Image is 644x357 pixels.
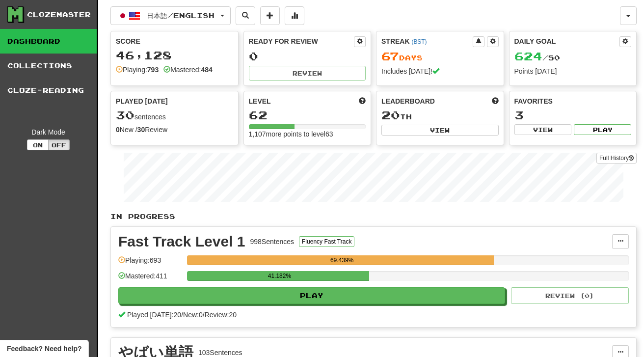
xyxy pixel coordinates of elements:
[116,49,233,61] div: 46,128
[118,234,245,249] div: Fast Track Level 1
[514,36,620,47] div: Daily Goal
[190,255,494,265] div: 69.439%
[250,237,295,247] div: 998 Sentences
[116,65,159,75] div: Playing:
[381,96,435,106] span: Leaderboard
[381,125,499,136] button: View
[116,96,168,106] span: Played [DATE]
[201,66,212,74] strong: 484
[190,271,369,281] div: 41.182%
[381,49,399,63] span: 67
[359,96,366,106] span: Score more points to level up
[299,236,354,247] button: Fluency Fast Track
[511,287,629,304] button: Review (0)
[249,36,354,46] div: Ready for Review
[110,6,231,25] button: 日本語/English
[236,6,255,25] button: Search sentences
[249,129,366,139] div: 1,107 more points to level 63
[7,127,89,137] div: Dark Mode
[118,271,182,287] div: Mastered: 411
[249,66,366,81] button: Review
[27,10,91,20] div: Clozemaster
[249,96,271,106] span: Level
[118,287,505,304] button: Play
[110,212,637,221] p: In Progress
[514,54,560,62] span: / 50
[116,109,233,122] div: sentences
[492,96,499,106] span: This week in points, UTC
[596,153,637,164] a: Full History
[181,311,183,319] span: /
[514,96,632,106] div: Favorites
[249,50,366,62] div: 0
[116,36,233,46] div: Score
[381,109,499,122] div: th
[381,50,499,63] div: Day s
[381,36,473,46] div: Streak
[116,108,134,122] span: 30
[183,311,203,319] span: New: 0
[116,126,120,134] strong: 0
[147,66,159,74] strong: 793
[137,126,145,134] strong: 30
[48,139,70,150] button: Off
[381,66,499,76] div: Includes [DATE]!
[381,108,400,122] span: 20
[203,311,205,319] span: /
[514,124,572,135] button: View
[147,11,215,20] span: 日本語 / English
[205,311,237,319] span: Review: 20
[118,255,182,272] div: Playing: 693
[7,344,81,354] span: Open feedback widget
[514,109,632,121] div: 3
[285,6,304,25] button: More stats
[163,65,213,75] div: Mastered:
[127,311,181,319] span: Played [DATE]: 20
[260,6,280,25] button: Add sentence to collection
[411,38,427,45] a: (BST)
[574,124,631,135] button: Play
[514,66,632,76] div: Points [DATE]
[116,125,233,135] div: New / Review
[514,49,542,63] span: 624
[249,109,366,121] div: 62
[27,139,49,150] button: On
